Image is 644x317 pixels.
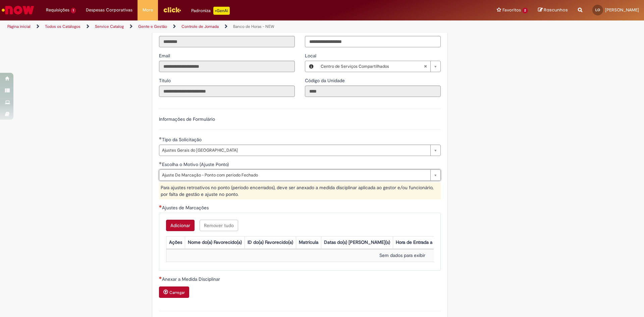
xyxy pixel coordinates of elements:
th: ID do(a) Favorecido(a) [245,236,296,249]
a: Controle de Jornada [181,24,219,29]
span: Somente leitura - Código da Unidade [305,77,346,84]
span: More [143,7,153,13]
input: Email [159,61,295,72]
label: Somente leitura - Email [159,52,171,59]
span: Favoritos [502,7,521,13]
span: Obrigatório Preenchido [159,137,162,140]
span: LO [595,8,600,12]
small: Carregar [169,290,185,295]
img: ServiceNow [1,3,35,17]
td: Sem dados para exibir [166,250,639,262]
label: Informações de Formulário [159,116,215,122]
span: Rascunhos [544,7,568,13]
a: Banco de Horas - NEW [233,24,274,29]
span: Ajuste De Marcação - Ponto com período Fechado [162,170,427,180]
th: Matrícula [296,236,321,249]
span: Centro de Serviços Compartilhados [321,61,424,72]
a: Todos os Catálogos [45,24,80,29]
a: Centro de Serviços CompartilhadosLimpar campo Local [317,61,440,72]
th: Ações [166,236,185,249]
span: Necessários [159,276,162,279]
th: Nome do(a) Favorecido(a) [185,236,245,249]
span: Local [305,53,318,59]
span: 1 [71,8,76,13]
span: Anexar a Medida Disciplinar [162,276,221,282]
span: Ajustes Gerais do [GEOGRAPHIC_DATA] [162,145,427,156]
input: ID [159,36,295,47]
th: Hora de Entrada a ser ajustada no ponto [393,236,482,249]
span: 2 [522,8,528,13]
div: Para ajustes retroativos no ponto (período encerrados), deve ser anexado a medida disciplinar apl... [159,182,441,199]
span: Obrigatório Preenchido [159,162,162,164]
span: Somente leitura - Título [159,77,172,84]
abbr: Limpar campo Local [420,61,430,72]
input: Título [159,86,295,97]
span: Somente leitura - Email [159,53,171,59]
input: Telefone de Contato [305,36,441,47]
div: Padroniza [191,7,230,15]
span: Despesas Corporativas [86,7,132,13]
label: Somente leitura - Código da Unidade [305,77,346,84]
a: Página inicial [7,24,31,29]
span: Requisições [46,7,69,13]
span: Ajustes de Marcações [162,205,210,211]
label: Somente leitura - Título [159,77,172,84]
span: [PERSON_NAME] [605,7,639,13]
a: Service Catalog [95,24,124,29]
th: Datas do(s) [PERSON_NAME](s) [321,236,393,249]
ul: Trilhas de página [5,20,424,33]
button: Add a row for Ajustes de Marcações [166,220,195,231]
img: click_logo_yellow_360x200.png [163,5,181,15]
span: Necessários [159,205,162,208]
span: Tipo da Solicitação [162,137,203,143]
input: Código da Unidade [305,86,441,97]
button: Local, Visualizar este registro Centro de Serviços Compartilhados [305,61,317,72]
button: Carregar anexo de Anexar a Medida Disciplinar Required [159,286,189,298]
span: Escolha o Motivo (Ajuste Ponto) [162,161,230,167]
a: Gente e Gestão [138,24,167,29]
a: Rascunhos [538,7,568,13]
p: +GenAi [213,7,230,15]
